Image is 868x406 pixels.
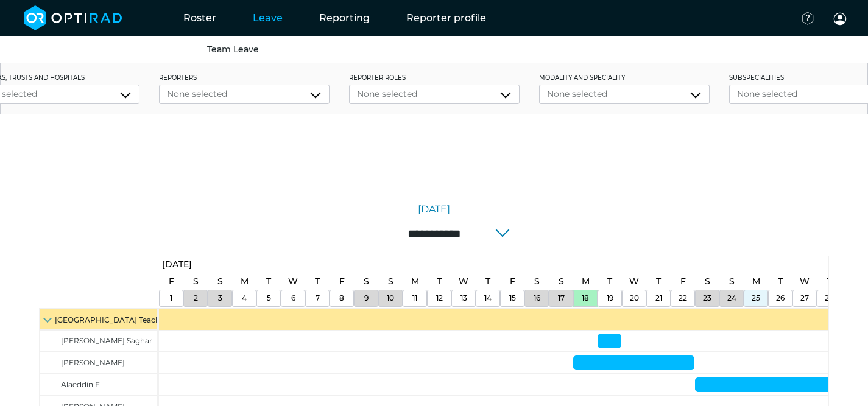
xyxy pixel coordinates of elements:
[336,290,347,306] a: August 8, 2025
[207,44,259,55] a: Team Leave
[506,290,519,306] a: August 15, 2025
[626,273,642,290] a: August 20, 2025
[159,256,195,273] a: August 1, 2025
[726,273,738,290] a: August 24, 2025
[434,273,445,290] a: August 12, 2025
[191,290,201,306] a: August 2, 2025
[312,273,323,290] a: August 7, 2025
[215,290,225,306] a: August 3, 2025
[264,290,274,306] a: August 5, 2025
[749,273,763,290] a: August 25, 2025
[752,293,760,303] span: 25
[167,88,322,100] div: None selected
[361,273,372,290] a: August 9, 2025
[312,290,323,306] a: August 7, 2025
[349,73,520,82] label: Reporter roles
[507,273,518,290] a: August 15, 2025
[824,273,834,290] a: August 28, 2025
[531,290,543,306] a: August 16, 2025
[627,290,642,306] a: August 20, 2025
[797,273,813,290] a: August 27, 2025
[61,380,100,389] span: Alaeddin F
[336,273,348,290] a: August 8, 2025
[61,358,125,367] span: [PERSON_NAME]
[190,273,202,290] a: August 2, 2025
[456,273,471,290] a: August 13, 2025
[166,273,177,290] a: August 1, 2025
[24,5,122,30] img: brand-opti-rad-logos-blue-and-white-d2f68631ba2948856bd03f2d395fb146ddc8fb01b4b6e9315ea85fa773367...
[238,273,252,290] a: August 4, 2025
[408,273,422,290] a: August 11, 2025
[214,273,226,290] a: August 3, 2025
[604,290,616,306] a: August 19, 2025
[239,290,250,306] a: August 4, 2025
[481,290,495,306] a: August 14, 2025
[531,273,543,290] a: August 16, 2025
[652,290,665,306] a: August 21, 2025
[724,290,739,306] a: August 24, 2025
[539,73,710,82] label: Modality and Speciality
[700,290,715,306] a: August 23, 2025
[357,88,512,100] div: None selected
[773,290,788,306] a: August 26, 2025
[385,273,397,290] a: August 10, 2025
[482,273,493,290] a: August 14, 2025
[433,290,446,306] a: August 12, 2025
[579,273,593,290] a: August 18, 2025
[55,315,228,324] span: [GEOGRAPHIC_DATA] Teaching Hospitals Trust
[547,88,702,100] div: None selected
[555,290,568,306] a: August 17, 2025
[361,290,372,306] a: August 9, 2025
[677,273,689,290] a: August 22, 2025
[418,202,450,217] a: [DATE]
[61,336,152,345] span: [PERSON_NAME] Saghar
[384,290,397,306] a: August 10, 2025
[288,290,298,306] a: August 6, 2025
[702,273,713,290] a: August 23, 2025
[167,290,175,306] a: August 1, 2025
[604,273,615,290] a: August 19, 2025
[285,273,301,290] a: August 6, 2025
[775,273,786,290] a: August 26, 2025
[159,73,330,82] label: Reporters
[653,273,664,290] a: August 21, 2025
[579,290,592,306] a: August 18, 2025
[457,290,470,306] a: August 13, 2025
[822,290,837,306] a: August 28, 2025
[556,273,567,290] a: August 17, 2025
[263,273,274,290] a: August 5, 2025
[676,290,690,306] a: August 22, 2025
[409,290,420,306] a: August 11, 2025
[797,290,812,306] a: August 27, 2025
[749,290,763,306] a: August 25, 2025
